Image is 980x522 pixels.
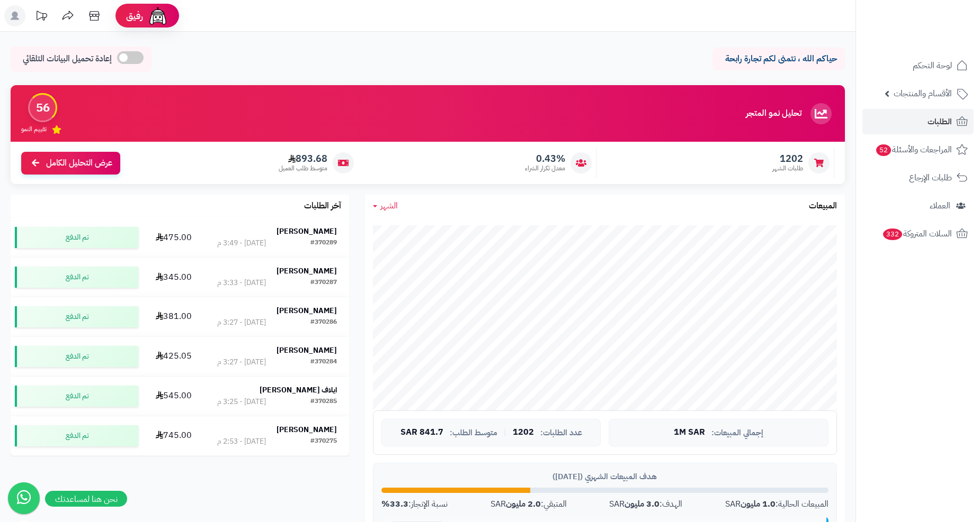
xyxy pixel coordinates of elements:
div: [DATE] - 3:33 م [217,278,266,288]
div: نسبة الإنجاز: [381,498,448,510]
strong: 33.3% [381,498,408,510]
strong: 3.0 مليون [625,498,660,510]
strong: [PERSON_NAME] [277,265,337,277]
div: تم الدفع [15,425,138,446]
span: متوسط طلب العميل [279,164,327,173]
a: العملاء [862,193,974,218]
a: السلات المتروكة332 [862,221,974,246]
strong: [PERSON_NAME] [277,424,337,435]
a: عرض التحليل الكامل [21,152,120,175]
div: #370287 [310,278,337,288]
td: 745.00 [142,416,206,455]
span: 1202 [513,428,534,437]
span: رفيق [126,10,143,22]
td: 345.00 [142,258,206,297]
div: #370275 [310,436,337,447]
a: تحديثات المنصة [28,5,55,29]
div: [DATE] - 2:53 م [217,436,266,447]
strong: [PERSON_NAME] [277,345,337,356]
div: تم الدفع [15,306,138,327]
div: تم الدفع [15,267,138,288]
div: المتبقي: SAR [491,498,567,510]
span: الطلبات [928,114,952,129]
strong: [PERSON_NAME] [277,305,337,316]
span: تقييم النمو [21,125,47,134]
span: طلبات الشهر [772,164,803,173]
p: حياكم الله ، نتمنى لكم تجارة رابحة [720,53,837,65]
a: المراجعات والأسئلة52 [862,137,974,162]
strong: ايلاف [PERSON_NAME] [260,384,337,396]
span: 1M SAR [674,428,705,437]
div: الهدف: SAR [609,498,682,510]
img: ai-face.png [147,5,168,26]
div: [DATE] - 3:25 م [217,397,266,407]
div: هدف المبيعات الشهري ([DATE]) [381,471,828,482]
div: تم الدفع [15,227,138,248]
span: 893.68 [279,153,327,164]
div: [DATE] - 3:49 م [217,238,266,249]
span: 332 [883,228,902,240]
span: معدل تكرار الشراء [525,164,565,173]
span: الشهر [380,199,398,212]
a: الطلبات [862,109,974,134]
span: متوسط الطلب: [450,428,497,437]
td: 545.00 [142,377,206,416]
span: المراجعات والأسئلة [875,142,952,157]
div: #370285 [310,397,337,407]
strong: 1.0 مليون [741,498,776,510]
div: تم الدفع [15,346,138,367]
span: عدد الطلبات: [540,428,582,437]
span: لوحة التحكم [913,58,952,73]
span: إعادة تحميل البيانات التلقائي [23,53,112,65]
div: #370289 [310,238,337,249]
span: 52 [876,144,891,156]
span: إجمالي المبيعات: [711,428,763,437]
strong: 2.0 مليون [506,498,541,510]
span: 841.7 SAR [400,428,443,437]
td: 475.00 [142,218,206,257]
span: الأقسام والمنتجات [894,86,952,101]
a: الشهر [373,200,398,212]
a: لوحة التحكم [862,53,974,78]
span: | [504,428,506,436]
td: 381.00 [142,297,206,336]
span: العملاء [930,198,950,213]
span: طلبات الإرجاع [909,170,952,185]
img: logo-2.png [908,8,970,30]
h3: آخر الطلبات [304,202,341,211]
strong: [PERSON_NAME] [277,226,337,237]
div: [DATE] - 3:27 م [217,317,266,328]
div: #370284 [310,357,337,368]
h3: المبيعات [809,202,837,211]
span: السلات المتروكة [882,226,952,241]
h3: تحليل نمو المتجر [746,109,801,118]
a: طلبات الإرجاع [862,165,974,190]
div: تم الدفع [15,386,138,407]
span: 1202 [772,153,803,164]
td: 425.05 [142,337,206,376]
span: 0.43% [525,153,565,164]
div: #370286 [310,317,337,328]
div: [DATE] - 3:27 م [217,357,266,368]
span: عرض التحليل الكامل [46,157,112,169]
div: المبيعات الحالية: SAR [725,498,828,510]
